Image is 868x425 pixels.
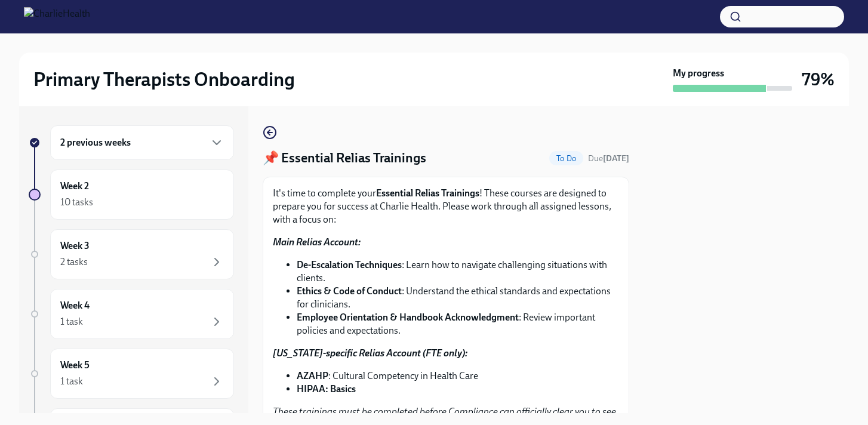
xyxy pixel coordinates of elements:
[263,149,426,167] h4: 📌 Essential Relias Trainings
[273,236,361,248] strong: Main Relias Account:
[673,67,724,80] strong: My progress
[29,170,234,220] a: Week 210 tasks
[29,289,234,339] a: Week 41 task
[60,136,131,149] h6: 2 previous weeks
[60,375,83,388] div: 1 task
[50,125,234,160] div: 2 previous weeks
[60,196,93,209] div: 10 tasks
[297,311,619,337] li: : Review important policies and expectations.
[297,258,619,285] li: : Learn how to navigate challenging situations with clients.
[297,285,402,297] strong: Ethics & Code of Conduct
[603,153,629,164] strong: [DATE]
[549,154,583,163] span: To Do
[297,383,356,395] strong: HIPAA: Basics
[802,69,835,90] h3: 79%
[588,153,629,164] span: Due
[273,347,467,359] strong: [US_STATE]-specific Relias Account (FTE only):
[376,187,479,199] strong: Essential Relias Trainings
[273,187,619,226] p: It's time to complete your ! These courses are designed to prepare you for success at Charlie Hea...
[588,153,629,164] span: August 18th, 2025 09:00
[60,180,89,193] h6: Week 2
[297,259,402,270] strong: De-Escalation Techniques
[24,7,90,26] img: CharlieHealth
[29,229,234,279] a: Week 32 tasks
[297,370,328,381] strong: AZAHP
[60,239,90,252] h6: Week 3
[297,312,519,323] strong: Employee Orientation & Handbook Acknowledgment
[60,299,90,312] h6: Week 4
[60,315,83,328] div: 1 task
[60,359,90,372] h6: Week 5
[60,255,88,269] div: 2 tasks
[297,285,619,311] li: : Understand the ethical standards and expectations for clinicians.
[297,369,619,383] li: : Cultural Competency in Health Care
[29,349,234,399] a: Week 51 task
[33,67,295,91] h2: Primary Therapists Onboarding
